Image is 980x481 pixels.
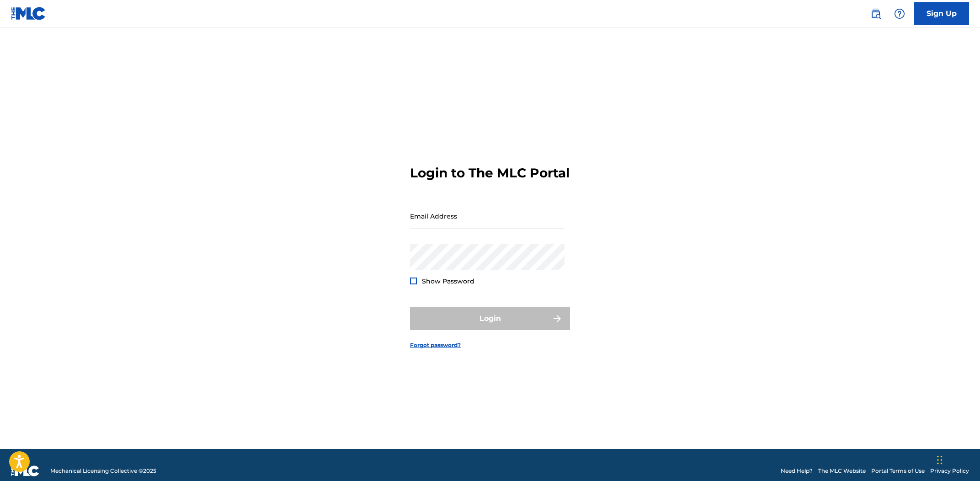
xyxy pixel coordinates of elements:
[410,341,461,349] a: Forgot password?
[867,5,885,23] a: Public Search
[870,8,881,19] img: search
[930,467,969,475] a: Privacy Policy
[871,467,925,475] a: Portal Terms of Use
[937,446,943,474] div: Drag
[781,467,813,475] a: Need Help?
[818,467,866,475] a: The MLC Website
[914,2,969,25] a: Sign Up
[890,5,909,23] div: Help
[50,467,156,475] span: Mechanical Licensing Collective © 2025
[410,165,570,181] h3: Login to The MLC Portal
[11,465,39,476] img: logo
[894,8,905,19] img: help
[422,277,474,285] span: Show Password
[934,437,980,481] iframe: Chat Widget
[11,7,46,20] img: MLC Logo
